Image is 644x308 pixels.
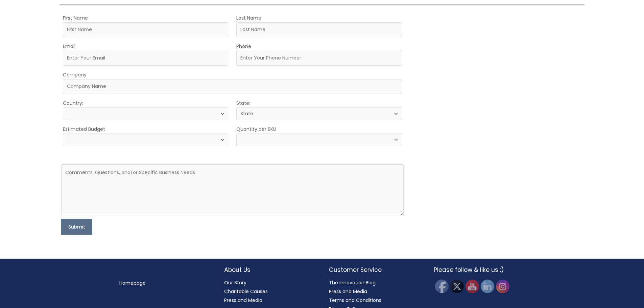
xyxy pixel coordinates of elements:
[236,14,261,22] label: Last Name
[434,265,525,274] h2: Please follow & like us :)
[329,297,381,304] a: Terms and Conditions
[119,279,211,287] nav: Menu
[224,288,268,295] a: Charitable Causes
[224,297,262,304] a: Press and Media
[224,278,315,305] nav: About Us
[329,288,367,295] a: Press and Media
[63,125,105,134] label: Estimated Budget
[236,22,402,37] input: Last Name
[329,265,420,274] h2: Customer Service
[63,51,228,66] input: Enter Your Email
[61,219,92,235] button: Submit
[224,265,315,274] h2: About Us
[63,42,75,51] label: Email
[329,279,376,286] a: The Innovation Blog
[236,99,250,108] label: State:
[236,125,276,134] label: Quantity per SKU
[63,79,402,94] input: Company Name
[435,280,449,293] img: Facebook
[63,22,228,37] input: First Name
[119,280,146,286] a: Homepage
[450,280,464,293] img: Twitter
[236,51,402,66] input: Enter Your Phone Number
[63,99,83,108] label: Country:
[224,279,246,286] a: Our Story
[236,42,251,51] label: Phone
[63,70,87,79] label: Company
[63,14,88,22] label: First Name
